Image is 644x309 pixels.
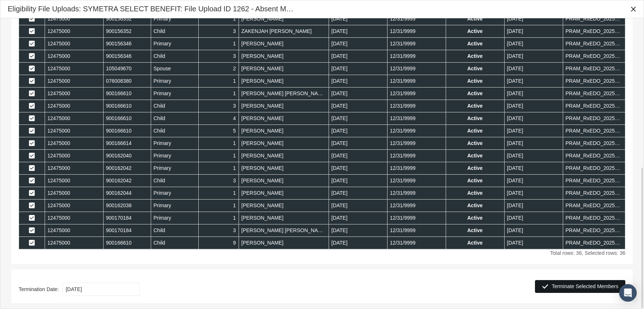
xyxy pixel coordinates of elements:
[563,137,625,150] td: PRAM_RxEDO_20250711-125941.TXT
[446,125,504,137] td: Active
[504,38,563,50] td: [DATE]
[239,75,329,88] td: [PERSON_NAME]
[446,75,504,88] td: Active
[103,25,151,38] td: 900156352
[198,112,239,125] td: 4
[446,112,504,125] td: Active
[198,137,239,150] td: 1
[387,175,446,187] td: 12/31/9999
[239,162,329,175] td: [PERSON_NAME]
[446,137,504,150] td: Active
[504,237,563,249] td: [DATE]
[239,112,329,125] td: [PERSON_NAME]
[45,200,103,212] td: 12475000
[504,75,563,88] td: [DATE]
[504,112,563,125] td: [DATE]
[563,162,625,175] td: PRAM_RxEDO_20250711-125941.TXT
[504,175,563,187] td: [DATE]
[387,50,446,63] td: 12/31/9999
[239,237,329,249] td: [PERSON_NAME]
[329,50,387,63] td: [DATE]
[329,212,387,224] td: [DATE]
[239,212,329,224] td: [PERSON_NAME]
[19,250,625,257] div: Total rows: 36, Selected rows: 36
[103,50,151,63] td: 900156346
[29,165,35,172] div: Select row
[387,75,446,88] td: 12/31/9999
[563,25,625,38] td: PRAM_RxEDO_20250630-070941.TXT
[239,25,329,38] td: ZAKENJAH [PERSON_NAME]
[151,50,198,63] td: Child
[29,66,35,72] div: Select row
[45,112,103,125] td: 12475000
[387,88,446,100] td: 12/31/9999
[103,38,151,50] td: 900156346
[387,13,446,25] td: 12/31/9999
[239,175,329,187] td: [PERSON_NAME]
[198,63,239,75] td: 2
[151,187,198,200] td: Primary
[151,162,198,175] td: Primary
[563,112,625,125] td: PRAM_RxEDO_20250711-125941.TXT
[504,187,563,200] td: [DATE]
[103,212,151,224] td: 900170184
[563,175,625,187] td: PRAM_RxEDO_20250711-125941.TXT
[151,237,198,249] td: Child
[8,4,295,14] div: Eligibility File Uploads: SYMETRA SELECT BENEFIT: File Upload ID 1262 - Absent Members
[329,150,387,162] td: [DATE]
[29,178,35,184] div: Select row
[387,137,446,150] td: 12/31/9999
[239,88,329,100] td: [PERSON_NAME] [PERSON_NAME]
[45,13,103,25] td: 12475000
[198,50,239,63] td: 3
[387,125,446,137] td: 12/31/9999
[198,212,239,224] td: 1
[504,25,563,38] td: [DATE]
[563,50,625,63] td: PRAM_RxEDO_20250630-070941.TXT
[504,200,563,212] td: [DATE]
[151,63,198,75] td: Spouse
[151,125,198,137] td: Child
[151,100,198,112] td: Child
[103,150,151,162] td: 900162040
[563,150,625,162] td: PRAM_RxEDO_20250711-125941.TXT
[329,237,387,249] td: [DATE]
[329,25,387,38] td: [DATE]
[29,227,35,234] div: Select row
[198,125,239,137] td: 5
[627,3,640,16] div: Close
[329,224,387,237] td: [DATE]
[504,150,563,162] td: [DATE]
[29,115,35,122] div: Select row
[198,75,239,88] td: 1
[45,137,103,150] td: 12475000
[446,50,504,63] td: Active
[103,100,151,112] td: 900166610
[329,75,387,88] td: [DATE]
[387,212,446,224] td: 12/31/9999
[151,88,198,100] td: Primary
[329,162,387,175] td: [DATE]
[29,28,35,35] div: Select row
[504,137,563,150] td: [DATE]
[45,162,103,175] td: 12475000
[387,38,446,50] td: 12/31/9999
[29,41,35,47] div: Select row
[103,137,151,150] td: 900166614
[329,63,387,75] td: [DATE]
[504,224,563,237] td: [DATE]
[563,237,625,249] td: PRAM_RxEDO_20250829-131913.TXT
[504,100,563,112] td: [DATE]
[45,50,103,63] td: 12475000
[29,78,35,85] div: Select row
[45,175,103,187] td: 12475000
[387,187,446,200] td: 12/31/9999
[198,88,239,100] td: 1
[552,283,618,289] span: Terminate Selected Members
[151,137,198,150] td: Primary
[446,212,504,224] td: Active
[29,128,35,134] div: Select row
[563,212,625,224] td: PRAM_RxEDO_20250801-095731.TXT
[329,125,387,137] td: [DATE]
[198,100,239,112] td: 3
